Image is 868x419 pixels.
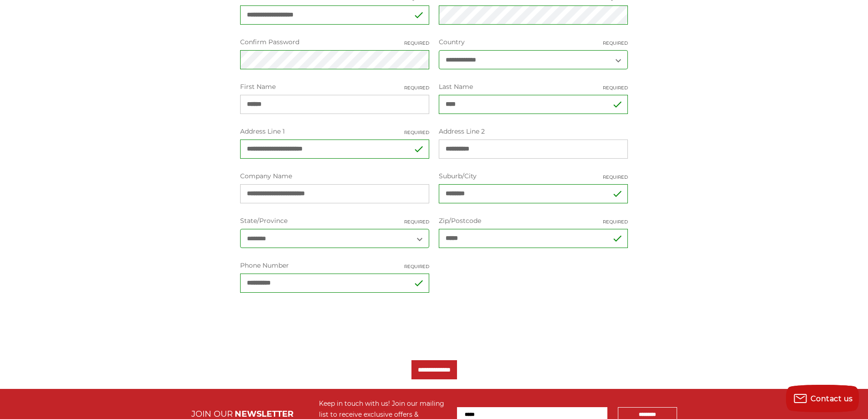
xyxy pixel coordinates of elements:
label: Address Line 2 [439,127,628,136]
button: Contact us [786,385,859,412]
small: Required [603,84,628,91]
label: Confirm Password [240,37,429,47]
small: Required [404,84,429,91]
label: Phone Number [240,261,429,270]
small: Required [404,40,429,47]
label: Zip/Postcode [439,216,628,226]
label: Country [439,37,628,47]
label: Last Name [439,82,628,92]
small: Required [404,263,429,270]
span: NEWSLETTER [235,409,293,419]
small: Required [603,218,628,225]
iframe: reCAPTCHA [240,305,379,341]
small: Required [404,218,429,225]
label: Suburb/City [439,171,628,181]
small: Required [404,129,429,136]
small: Required [603,40,628,47]
small: Required [603,174,628,181]
label: First Name [240,82,429,92]
span: Contact us [811,394,853,403]
label: Company Name [240,171,429,181]
label: Address Line 1 [240,127,429,136]
span: JOIN OUR [191,409,233,419]
label: State/Province [240,216,429,226]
